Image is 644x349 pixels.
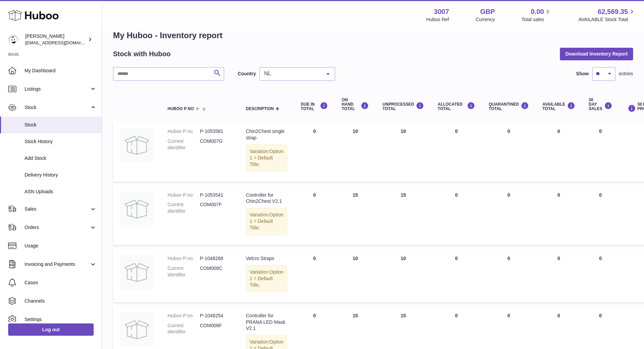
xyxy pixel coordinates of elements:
[543,102,575,111] div: AVAILABLE Total
[382,102,424,111] div: UNPROCESSED Total
[250,212,283,230] span: Option 1 = Default Title;
[489,102,529,111] div: QUARANTINED Total
[560,48,633,60] button: Download Inventory Report
[120,128,154,162] img: product image
[246,145,287,171] div: Variation:
[431,248,482,302] td: 0
[25,172,97,178] span: Delivery History
[246,255,287,262] div: Velcro Straps
[168,128,200,135] dt: Huboo P no
[301,102,328,111] div: DUE IN TOTAL
[434,7,449,16] strong: 3007
[200,128,232,135] dd: P-1053581
[25,188,97,195] span: ASN Uploads
[200,265,232,278] dd: COM008C
[120,192,154,226] img: product image
[246,192,287,205] div: Controller for Chin2Chest V2.1
[25,298,97,304] span: Channels
[507,192,510,198] span: 0
[168,265,200,278] dt: Current identifier
[120,313,154,347] img: product image
[250,269,283,288] span: Option 1 = Default Title;
[335,185,376,245] td: 15
[426,16,449,23] div: Huboo Ref
[531,7,544,16] span: 0.00
[589,98,612,111] div: 30 DAY SALES
[25,155,97,162] span: Add Stock
[476,16,495,23] div: Currency
[168,107,194,111] span: Huboo P no
[480,7,495,16] strong: GBP
[431,185,482,245] td: 0
[578,7,636,23] a: 62,569.35 AVAILABLE Stock Total
[294,248,335,302] td: 0
[200,138,232,151] dd: COM007G
[168,201,200,214] dt: Current identifier
[582,121,619,181] td: 0
[120,255,154,289] img: product image
[250,149,283,167] span: Option 1 = Default Title;
[200,192,232,198] dd: P-1053541
[25,67,97,74] span: My Dashboard
[582,185,619,245] td: 0
[25,316,97,323] span: Settings
[25,138,97,145] span: Stock History
[200,313,232,319] dd: P-1048254
[246,265,287,292] div: Variation:
[536,185,582,245] td: 0
[113,30,633,41] h1: My Huboo - Inventory report
[25,122,97,128] span: Stock
[25,279,97,286] span: Cases
[25,243,97,249] span: Usage
[598,7,628,16] span: 62,569.35
[521,7,552,23] a: 0.00 Total sales
[168,322,200,335] dt: Current identifier
[25,86,90,92] span: Listings
[25,224,90,231] span: Orders
[200,322,232,335] dd: COM008F
[8,323,94,336] a: Log out
[294,121,335,181] td: 0
[168,255,200,262] dt: Huboo P no
[25,261,90,268] span: Invoicing and Payments
[246,208,287,235] div: Variation:
[536,121,582,181] td: 0
[246,128,287,141] div: Chin2Chest single strap
[576,71,589,77] label: Show
[25,104,90,111] span: Stock
[25,206,90,212] span: Sales
[246,107,274,111] span: Description
[168,138,200,151] dt: Current identifier
[246,313,287,332] div: Controller for PRANA LED Mask V2.1
[438,102,475,111] div: ALLOCATED Total
[238,71,256,77] label: Country
[8,34,18,45] img: bevmay@maysama.com
[168,313,200,319] dt: Huboo P no
[507,256,510,261] span: 0
[113,49,171,59] h2: Stock with Huboo
[582,248,619,302] td: 0
[578,16,636,23] span: AVAILABLE Stock Total
[263,70,321,77] span: NL
[200,201,232,214] dd: COM007F
[342,98,369,111] div: ON HAND Total
[376,248,431,302] td: 10
[25,40,100,45] span: [EMAIL_ADDRESS][DOMAIN_NAME]
[521,16,552,23] span: Total sales
[335,121,376,181] td: 10
[294,185,335,245] td: 0
[168,192,200,198] dt: Huboo P no
[507,128,510,134] span: 0
[536,248,582,302] td: 0
[25,33,87,46] div: [PERSON_NAME]
[376,121,431,181] td: 10
[619,71,633,77] span: entries
[507,313,510,318] span: 0
[335,248,376,302] td: 10
[200,255,232,262] dd: P-1048268
[431,121,482,181] td: 0
[376,185,431,245] td: 15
